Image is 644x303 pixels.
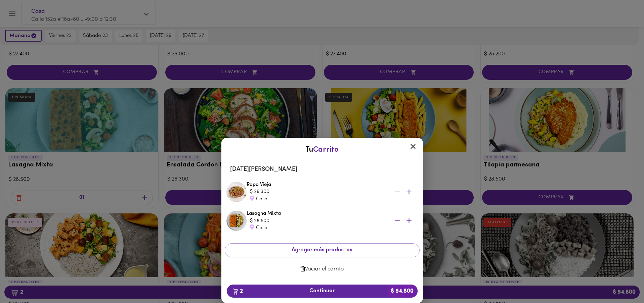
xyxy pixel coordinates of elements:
[228,145,416,155] div: Tu
[387,285,418,298] b: $ 54.800
[247,210,418,232] div: Lasagna Mixta
[233,288,238,295] img: cart.png
[250,188,384,195] div: $ 26.300
[232,288,412,294] span: Continuar
[230,266,414,272] span: Vaciar el carrito
[250,196,384,203] div: Casa
[227,285,418,298] button: 2Continuar$ 54.800
[226,211,247,231] img: Lasagna Mixta
[226,182,247,202] img: Ropa Vieja
[250,217,384,224] div: $ 28.500
[247,181,418,203] div: Ropa Vieja
[605,264,637,296] iframe: Messagebird Livechat Widget
[313,146,339,154] span: Carrito
[229,287,247,296] b: 2
[230,247,414,253] span: Agregar más productos
[225,263,420,276] button: Vaciar el carrito
[225,243,420,257] button: Agregar más productos
[250,224,384,232] div: Casa
[225,161,420,178] li: [DATE][PERSON_NAME]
